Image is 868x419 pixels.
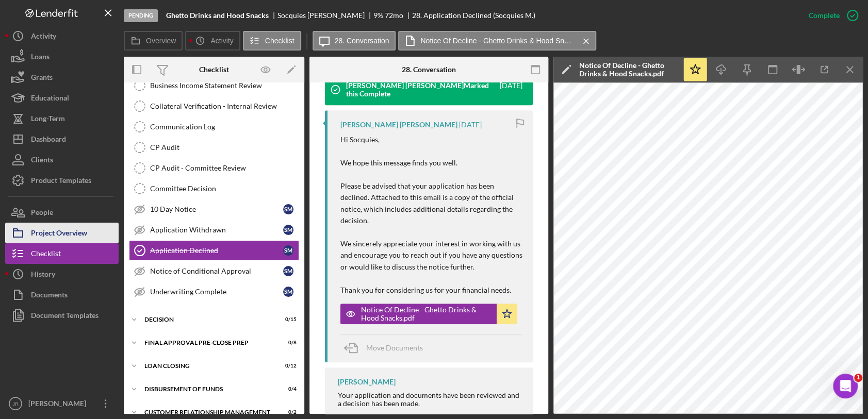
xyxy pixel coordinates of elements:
div: Notice Of Decline - Ghetto Drinks & Hood Snacks.pdf [361,306,492,322]
div: Long-Term [31,108,65,131]
p: Please be advised that your application has been declined. Attached to this email is a copy of th... [340,180,522,227]
div: Checklist [31,243,61,266]
div: 10 Day Notice [150,205,283,213]
label: 28. Conversation [335,37,389,45]
button: Document Templates [5,305,119,326]
div: Collateral Verification - Internal Review [150,102,299,110]
div: CP Audit - Committee Review [150,164,299,172]
div: S M [283,225,293,235]
div: People [31,202,53,225]
div: Your application and documents have been reviewed and a decision has been made. [338,391,522,408]
button: Educational [5,88,119,108]
button: Loans [5,46,119,67]
div: Application Declined [150,246,283,255]
button: 28. Conversation [313,31,396,51]
p: We sincerely appreciate your interest in working with us and encourage you to reach out if you ha... [340,238,522,273]
div: Notice of Conditional Approval [150,267,283,275]
a: Checklist [5,243,119,264]
time: 2025-09-24 18:31 [500,81,522,98]
text: JR [12,401,19,407]
div: [PERSON_NAME] [PERSON_NAME] Marked this Complete [346,81,498,98]
button: Product Templates [5,170,119,191]
a: 10 Day NoticeSM [129,199,299,220]
button: Grants [5,67,119,88]
button: Notice Of Decline - Ghetto Drinks & Hood Snacks.pdf [398,31,596,51]
div: Business Income Statement Review [150,81,299,90]
div: Committee Decision [150,185,299,193]
button: JR[PERSON_NAME] [5,393,119,414]
div: Socquies [PERSON_NAME] [277,11,373,20]
div: S M [283,245,293,256]
iframe: Intercom live chat [833,374,858,398]
div: Dashboard [31,129,66,152]
button: Activity [5,26,119,46]
a: Dashboard [5,129,119,149]
div: Complete [809,5,840,26]
div: Educational [31,88,69,111]
div: Communication Log [150,123,299,131]
div: Notice Of Decline - Ghetto Drinks & Hood Snacks.pdf [579,61,677,78]
div: S M [283,287,293,297]
div: Decision [144,316,271,323]
div: Customer Relationship Management [144,409,271,415]
div: Loan Closing [144,363,271,369]
button: Complete [798,5,863,26]
div: History [31,264,55,287]
div: Project Overview [31,223,87,246]
span: Move Documents [366,343,423,352]
button: Clients [5,149,119,170]
a: Communication Log [129,116,299,137]
button: History [5,264,119,284]
div: Clients [31,149,53,173]
time: 2025-09-24 18:31 [459,121,482,129]
a: Documents [5,284,119,305]
button: Notice Of Decline - Ghetto Drinks & Hood Snacks.pdf [340,304,517,324]
div: CP Audit [150,143,299,152]
div: Activity [31,26,56,49]
div: 9 % [373,11,383,20]
div: Documents [31,284,68,308]
div: Underwriting Complete [150,288,283,296]
div: 0 / 4 [278,386,297,392]
div: 0 / 8 [278,340,297,346]
a: Underwriting CompleteSM [129,281,299,302]
div: [PERSON_NAME] [PERSON_NAME] [340,121,457,129]
button: Move Documents [340,335,433,361]
div: 0 / 15 [278,316,297,323]
a: CP Audit [129,137,299,158]
div: Pending [124,9,158,22]
div: 0 / 12 [278,363,297,369]
label: Activity [210,37,233,45]
button: People [5,202,119,223]
span: 1 [854,374,862,382]
button: Checklist [243,31,301,51]
button: Overview [124,31,183,51]
div: [PERSON_NAME] [26,393,93,416]
div: 28. Application Declined (Socquies M.) [412,11,535,20]
a: Committee Decision [129,178,299,199]
div: S M [283,204,293,214]
label: Overview [146,37,176,45]
button: Long-Term [5,108,119,129]
a: Collateral Verification - Internal Review [129,96,299,116]
div: Disbursement of Funds [144,386,271,392]
p: We hope this message finds you well. [340,157,522,169]
a: Application WithdrawnSM [129,220,299,240]
div: Final Approval Pre-Close Prep [144,340,271,346]
button: Activity [185,31,240,51]
p: Thank you for considering us for your financial needs. [340,284,522,296]
div: Loans [31,46,50,70]
b: Ghetto Drinks and Hood Snacks [166,11,269,20]
div: Document Templates [31,305,99,328]
div: Checklist [199,65,229,74]
div: [PERSON_NAME] [338,378,396,386]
